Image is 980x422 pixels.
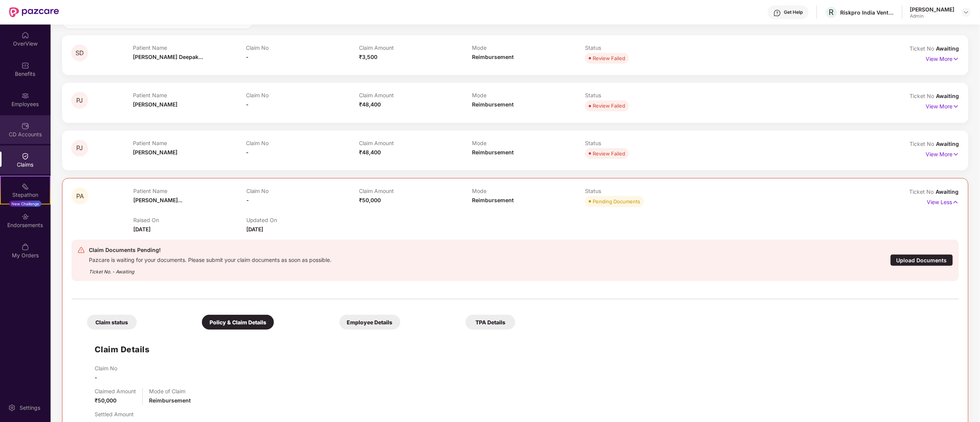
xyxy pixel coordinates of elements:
div: Get Help [784,9,803,15]
p: Claimed Amount [95,388,136,394]
h1: Claim Details [95,343,150,356]
img: svg+xml;base64,PHN2ZyB4bWxucz0iaHR0cDovL3d3dy53My5vcmcvMjAwMC9zdmciIHdpZHRoPSIyNCIgaGVpZ2h0PSIyNC... [77,246,85,254]
span: PJ [77,97,83,104]
p: Claim No [246,92,359,98]
span: Reimbursement [149,397,191,404]
span: Reimbursement [472,197,514,203]
p: View More [926,148,959,159]
p: View More [926,53,959,63]
div: TPA Details [465,315,515,330]
img: svg+xml;base64,PHN2ZyB4bWxucz0iaHR0cDovL3d3dy53My5vcmcvMjAwMC9zdmciIHdpZHRoPSIxNyIgaGVpZ2h0PSIxNy... [953,150,959,159]
span: SD [75,50,84,56]
span: ₹48,400 [359,149,381,155]
div: Pending Documents [593,198,640,205]
span: [PERSON_NAME] [133,101,177,108]
div: Review Failed [593,54,625,62]
p: Patient Name [133,140,246,146]
div: Ticket No. - Awaiting [89,263,331,275]
img: svg+xml;base64,PHN2ZyBpZD0iQ2xhaW0iIHhtbG5zPSJodHRwOi8vd3d3LnczLm9yZy8yMDAwL3N2ZyIgd2lkdGg9IjIwIi... [21,152,29,160]
span: Ticket No [910,45,936,52]
span: Ticket No [910,93,936,99]
span: [DATE] [133,226,151,232]
div: Employee Details [339,315,400,330]
div: Settings [17,404,43,412]
img: svg+xml;base64,PHN2ZyB4bWxucz0iaHR0cDovL3d3dy53My5vcmcvMjAwMC9zdmciIHdpZHRoPSIxNyIgaGVpZ2h0PSIxNy... [953,102,959,111]
p: Status [585,92,698,98]
span: - [246,101,249,108]
span: ₹50,000 [359,197,381,203]
p: Mode [472,92,585,98]
span: - [246,197,249,203]
span: - [246,149,249,155]
p: Mode of Claim [149,388,191,394]
p: Claim No [246,188,359,194]
img: svg+xml;base64,PHN2ZyBpZD0iQ0RfQWNjb3VudHMiIGRhdGEtbmFtZT0iQ0QgQWNjb3VudHMiIHhtbG5zPSJodHRwOi8vd3... [21,122,29,130]
span: Awaiting [936,93,959,99]
span: PJ [77,145,83,151]
p: Claim No [246,44,359,51]
span: Reimbursement [472,54,514,60]
p: Mode [472,44,585,51]
span: - [246,54,249,60]
p: View Less [927,196,959,206]
div: Claim Documents Pending! [89,245,331,255]
div: Pazcare is waiting for your documents. Please submit your claim documents as soon as possible. [89,255,331,263]
div: Stepathon [1,191,50,199]
img: svg+xml;base64,PHN2ZyBpZD0iRW1wbG95ZWVzIiB4bWxucz0iaHR0cDovL3d3dy53My5vcmcvMjAwMC9zdmciIHdpZHRoPS... [21,92,29,100]
p: View More [926,100,959,111]
span: Awaiting [936,188,959,195]
img: svg+xml;base64,PHN2ZyBpZD0iSG9tZSIgeG1sbnM9Imh0dHA6Ly93d3cudzMub3JnLzIwMDAvc3ZnIiB3aWR0aD0iMjAiIG... [21,31,29,39]
img: svg+xml;base64,PHN2ZyBpZD0iU2V0dGluZy0yMHgyMCIgeG1sbnM9Imh0dHA6Ly93d3cudzMub3JnLzIwMDAvc3ZnIiB3aW... [8,404,16,412]
span: R [829,8,834,17]
span: [DATE] [246,226,264,232]
img: svg+xml;base64,PHN2ZyBpZD0iSGVscC0zMngzMiIgeG1sbnM9Imh0dHA6Ly93d3cudzMub3JnLzIwMDAvc3ZnIiB3aWR0aD... [774,9,781,17]
img: New Pazcare Logo [9,7,59,17]
span: PA [76,193,84,200]
p: Status [585,44,698,51]
img: svg+xml;base64,PHN2ZyBpZD0iQmVuZWZpdHMiIHhtbG5zPSJodHRwOi8vd3d3LnczLm9yZy8yMDAwL3N2ZyIgd2lkdGg9Ij... [21,62,29,69]
p: Raised On [133,217,246,223]
span: Reimbursement [472,149,514,155]
span: ₹3,500 [359,54,377,60]
img: svg+xml;base64,PHN2ZyB4bWxucz0iaHR0cDovL3d3dy53My5vcmcvMjAwMC9zdmciIHdpZHRoPSIxNyIgaGVpZ2h0PSIxNy... [953,55,959,63]
span: Reimbursement [472,101,514,108]
p: Patient Name [133,92,246,98]
img: svg+xml;base64,PHN2ZyB4bWxucz0iaHR0cDovL3d3dy53My5vcmcvMjAwMC9zdmciIHdpZHRoPSIxNyIgaGVpZ2h0PSIxNy... [952,198,959,206]
div: New Challenge [9,201,41,207]
img: svg+xml;base64,PHN2ZyBpZD0iRW5kb3JzZW1lbnRzIiB4bWxucz0iaHR0cDovL3d3dy53My5vcmcvMjAwMC9zdmciIHdpZH... [21,213,29,221]
p: Settled Amount [95,411,134,417]
div: Upload Documents [890,254,953,266]
p: Mode [472,188,585,194]
p: Claim Amount [359,44,472,51]
p: Mode [472,140,585,146]
div: Riskpro India Ventures Private Limited [841,9,894,16]
p: Claim Amount [359,188,472,194]
p: Patient Name [133,44,246,51]
p: Status [585,188,698,194]
span: Awaiting [936,45,959,52]
div: Claim status [87,315,137,330]
div: [PERSON_NAME] [910,6,955,13]
span: [PERSON_NAME]... [133,197,182,203]
span: - [95,374,97,381]
span: Ticket No [910,141,936,147]
span: ₹50,000 [95,397,116,404]
div: Review Failed [593,150,625,157]
div: Policy & Claim Details [202,315,274,330]
span: Ticket No [910,188,936,195]
img: svg+xml;base64,PHN2ZyB4bWxucz0iaHR0cDovL3d3dy53My5vcmcvMjAwMC9zdmciIHdpZHRoPSIyMSIgaGVpZ2h0PSIyMC... [21,183,29,190]
div: Admin [910,13,955,19]
img: svg+xml;base64,PHN2ZyBpZD0iRHJvcGRvd24tMzJ4MzIiIHhtbG5zPSJodHRwOi8vd3d3LnczLm9yZy8yMDAwL3N2ZyIgd2... [963,9,969,15]
p: Updated On [246,217,359,223]
p: Claim Amount [359,140,472,146]
img: svg+xml;base64,PHN2ZyBpZD0iTXlfT3JkZXJzIiBkYXRhLW5hbWU9Ik15IE9yZGVycyIgeG1sbnM9Imh0dHA6Ly93d3cudz... [21,243,29,251]
p: Patient Name [133,188,246,194]
p: Status [585,140,698,146]
div: Review Failed [593,102,625,110]
p: Claim No [95,365,117,371]
span: [PERSON_NAME] Deepak... [133,54,203,60]
span: Awaiting [936,141,959,147]
p: Claim No [246,140,359,146]
p: Claim Amount [359,92,472,98]
span: [PERSON_NAME] [133,149,177,155]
